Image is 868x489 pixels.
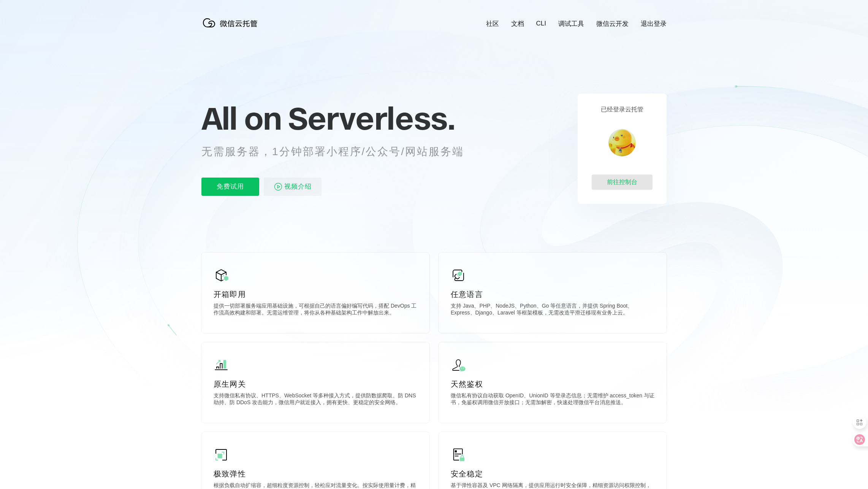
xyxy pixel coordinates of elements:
[214,392,417,408] p: 支持微信私有协议、HTTPS、WebSocket 等多种接入方式，提供防数据爬取、防 DNS 劫持、防 DDoS 攻击能力，微信用户就近接入，拥有更快、更稳定的安全网络。
[288,99,455,137] span: Serverless.
[592,175,653,190] div: 前往控制台
[451,289,654,300] p: 任意语言
[511,19,524,28] a: 文档
[201,15,262,30] img: 微信云托管
[558,19,584,28] a: 调试工具
[214,468,417,479] p: 极致弹性
[274,182,283,191] img: video_play.svg
[201,144,478,159] p: 无需服务器，1分钟部署小程序/公众号/网站服务端
[214,303,417,318] p: 提供一切部署服务端应用基础设施，可根据自己的语言偏好编写代码，搭配 DevOps 工作流高效构建和部署。无需运维管理，将你从各种基础架构工作中解放出来。
[201,178,259,196] p: 免费试用
[451,392,654,408] p: 微信私有协议自动获取 OpenID、UnionID 等登录态信息；无需维护 access_token 与证书，免鉴权调用微信开放接口；无需加解密，快速处理微信平台消息推送。
[214,379,417,389] p: 原生网关
[284,178,312,196] span: 视频介绍
[641,19,667,28] a: 退出登录
[201,99,281,137] span: All on
[601,106,643,114] p: 已经登录云托管
[536,20,546,27] a: CLI
[451,468,654,479] p: 安全稳定
[596,19,629,28] a: 微信云开发
[451,379,654,389] p: 天然鉴权
[486,19,499,28] a: 社区
[201,25,262,32] a: 微信云托管
[214,289,417,300] p: 开箱即用
[451,303,654,318] p: 支持 Java、PHP、NodeJS、Python、Go 等任意语言，并提供 Spring Boot、Express、Django、Laravel 等框架模板，无需改造平滑迁移现有业务上云。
